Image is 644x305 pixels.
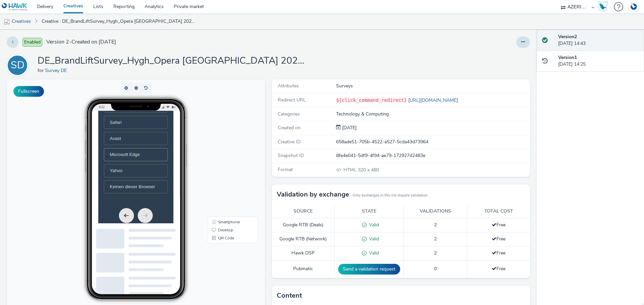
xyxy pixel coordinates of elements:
[46,38,116,46] span: Version 2 - Created on [DATE]
[272,246,335,260] td: Hawk DSP
[353,193,427,198] small: Only exchanges in this list require validation
[558,54,639,68] div: [DATE] 14:25
[22,38,42,47] span: Enabled
[278,125,301,131] span: Created on
[343,167,358,173] span: HTML
[38,67,45,74] span: for
[341,125,357,131] div: Creation 12 June 2025, 14:25
[367,250,379,256] span: Valid
[272,205,335,218] th: Source
[16,82,35,89] span: Yahoo
[211,149,226,153] span: Desktop
[13,86,44,97] button: Fullscreen
[492,265,505,272] span: Free
[336,111,529,118] div: Technology & Computing
[7,62,31,68] a: SD
[434,236,437,242] span: 2
[272,260,335,278] td: Pubmatic
[278,139,301,145] span: Creative ID
[11,56,24,75] div: SD
[341,125,357,131] span: [DATE]
[492,250,505,256] span: Free
[278,152,304,159] span: Snapshot ID
[272,232,335,246] td: Google RTB (Network)
[16,105,81,112] span: Keinen dieser Browser
[558,33,639,47] div: [DATE] 14:43
[38,13,199,29] a: Creative : DE_BrandLiftSurvey_Hygh_Opera [GEOGRAPHIC_DATA] 2025_320x480_250612
[343,167,379,173] span: 320 x 480
[492,222,505,228] span: Free
[338,264,400,275] button: Send a validation request
[336,83,529,89] div: Surveys
[202,147,250,155] li: Desktop
[404,205,467,218] th: Validations
[202,155,250,163] li: QR Code
[336,139,529,145] div: 658ade51-705b-4522-a527-5cda43d73964
[336,152,529,159] div: 8fe4e041-5df9-4f94-ae79-172927d2483e
[278,166,293,173] span: Format
[277,291,302,301] h3: Content
[467,205,530,218] th: Total cost
[30,139,51,160] button: Previous
[336,97,407,103] code: ${click_command_redirect}
[367,222,379,228] span: Valid
[272,218,335,232] td: Google RTB (Deals)
[2,3,28,11] img: undefined Logo
[598,1,610,12] a: Hawk Academy
[211,157,227,161] span: QR Code
[16,59,59,66] span: Microsoft Edge
[16,13,33,20] span: Safari
[434,250,437,256] span: 2
[434,265,437,272] span: 0
[434,222,437,228] span: 2
[598,1,608,12] img: Hawk Academy
[45,67,69,74] a: Survey DE
[407,97,461,103] a: [URL][DOMAIN_NAME]
[558,33,577,40] strong: Version 2
[492,236,505,242] span: Free
[202,139,250,147] li: Smartphone
[56,139,78,160] button: Next
[278,97,306,103] span: Redirect URL
[629,1,639,12] img: Account DE
[38,55,306,67] h1: DE_BrandLiftSurvey_Hygh_Opera [GEOGRAPHIC_DATA] 2025_320x480_250612
[16,36,33,43] span: Avast
[367,236,379,242] span: Valid
[278,83,299,89] span: Attributes
[558,54,577,61] strong: Version 1
[335,205,404,218] th: State
[92,26,98,29] span: 9:22
[278,111,300,117] span: Categories
[3,18,10,25] img: mobile
[211,141,233,145] span: Smartphone
[277,189,349,200] h3: Validation by exchange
